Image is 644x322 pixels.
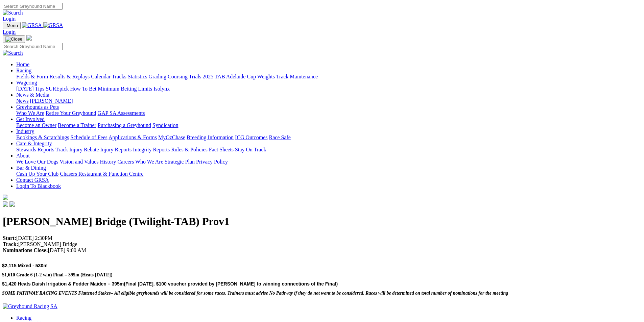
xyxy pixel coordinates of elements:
div: Racing [16,74,641,80]
a: [DATE] Tips [16,86,44,92]
a: ICG Outcomes [235,134,267,140]
a: Track Injury Rebate [55,147,99,152]
a: Industry [16,128,34,134]
a: Fact Sheets [209,147,234,152]
a: Become a Trainer [58,122,96,128]
img: facebook.svg [3,201,8,207]
a: Trials [189,74,201,79]
a: Weights [257,74,275,79]
span: (Final [DATE]. $100 voucher provided by [PERSON_NAME] to winning connections of the Final) [124,281,338,287]
a: Racing [16,68,31,73]
input: Search [3,43,63,50]
a: Privacy Policy [196,159,228,165]
span: $1,610 Grade 6 (1-2 win) Final – 395m (Heats [DATE]) [2,272,112,277]
div: Get Involved [16,122,641,128]
a: Get Involved [16,116,45,122]
p: [DATE] 2:30PM [PERSON_NAME] Bridge [DATE] 9:00 AM [3,235,641,253]
a: Cash Up Your Club [16,171,58,177]
a: Become an Owner [16,122,56,128]
a: Integrity Reports [133,147,170,152]
a: [PERSON_NAME] [30,98,73,104]
div: News & Media [16,98,641,104]
img: Search [3,50,23,56]
a: Contact GRSA [16,177,49,183]
img: GRSA [43,22,63,28]
a: Fields & Form [16,74,48,79]
a: Home [16,61,29,67]
a: 2025 TAB Adelaide Cup [202,74,256,79]
div: Greyhounds as Pets [16,110,641,116]
a: Tracks [112,74,126,79]
a: MyOzChase [158,134,185,140]
div: Care & Integrity [16,147,641,153]
img: logo-grsa-white.png [26,35,32,41]
a: History [100,159,116,165]
a: Minimum Betting Limits [98,86,152,92]
a: Rules & Policies [171,147,208,152]
img: twitter.svg [9,201,15,207]
span: $2,115 Mixed - 530m [2,263,48,268]
div: Wagering [16,86,641,92]
strong: Track: [3,241,18,247]
img: GRSA [22,22,42,28]
a: Login [3,16,16,22]
img: Greyhound Racing SA [3,303,57,309]
a: SUREpick [46,86,69,92]
a: Grading [149,74,166,79]
a: About [16,153,30,158]
div: Industry [16,134,641,141]
span: $1,420 Heats Daish Irrigation & Fodder Maiden – 395m [2,281,124,287]
strong: Start: [3,235,16,241]
a: Care & Integrity [16,141,52,146]
a: Coursing [168,74,188,79]
a: We Love Our Dogs [16,159,58,165]
a: GAP SA Assessments [98,110,145,116]
a: Bookings & Scratchings [16,134,69,140]
a: News & Media [16,92,49,98]
img: Search [3,10,23,16]
a: Who We Are [135,159,163,165]
a: Schedule of Fees [70,134,107,140]
a: Applications & Forms [109,134,157,140]
img: Close [5,36,22,42]
div: Bar & Dining [16,171,641,177]
a: Retire Your Greyhound [46,110,96,116]
a: Race Safe [269,134,290,140]
button: Toggle navigation [3,22,21,29]
a: Greyhounds as Pets [16,104,59,110]
a: Racing [16,315,31,321]
span: SOME PATHWAY RACING EVENTS Flattened Stakes– All eligible greyhounds will be considered for some ... [2,291,508,296]
a: Results & Replays [49,74,90,79]
strong: Nominations Close: [3,247,48,253]
h1: [PERSON_NAME] Bridge (Twilight-TAB) Prov1 [3,215,641,228]
a: News [16,98,28,104]
button: Toggle navigation [3,35,25,43]
a: Stewards Reports [16,147,54,152]
a: Who We Are [16,110,44,116]
img: logo-grsa-white.png [3,195,8,200]
a: Isolynx [153,86,170,92]
div: About [16,159,641,165]
span: Menu [7,23,18,28]
a: Bar & Dining [16,165,46,171]
a: Breeding Information [187,134,234,140]
a: Careers [117,159,134,165]
a: Wagering [16,80,37,85]
a: Purchasing a Greyhound [98,122,151,128]
a: Login [3,29,16,35]
a: Vision and Values [59,159,98,165]
a: Login To Blackbook [16,183,61,189]
a: Chasers Restaurant & Function Centre [60,171,143,177]
a: Track Maintenance [276,74,318,79]
a: Syndication [152,122,178,128]
a: Stay On Track [235,147,266,152]
input: Search [3,3,63,10]
a: How To Bet [70,86,97,92]
a: Injury Reports [100,147,132,152]
a: Calendar [91,74,111,79]
a: Statistics [128,74,147,79]
a: Strategic Plan [165,159,195,165]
